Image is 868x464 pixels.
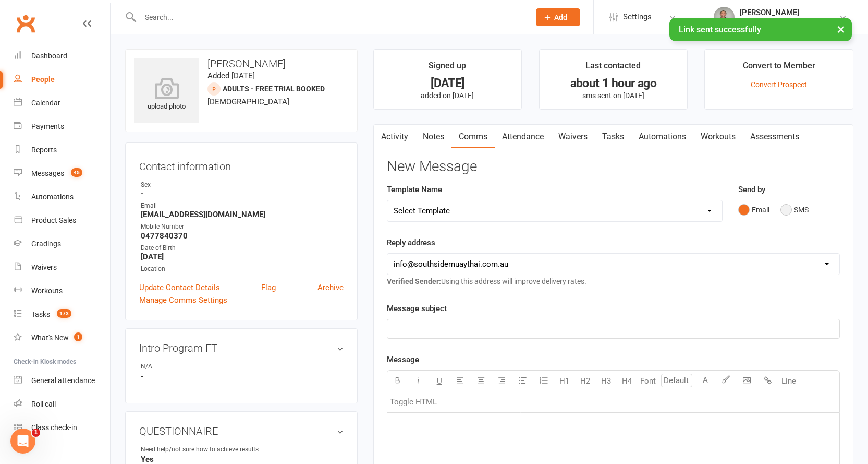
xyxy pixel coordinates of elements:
[554,13,567,21] span: Add
[387,277,586,285] span: Using this address will improve delivery rates.
[595,125,631,149] a: Tasks
[743,125,806,149] a: Assessments
[31,169,64,177] div: Messages
[387,183,442,196] label: Template Name
[74,332,82,341] span: 1
[14,44,110,68] a: Dashboard
[638,371,658,391] button: Font
[14,232,110,256] a: Gradings
[31,334,69,342] div: What's New
[134,78,199,112] div: upload photo
[31,193,74,201] div: Automations
[139,425,344,437] h3: QUESTIONNAIRE
[551,125,595,149] a: Waivers
[10,429,35,454] iframe: Intercom live chat
[549,78,678,89] div: about 1 hour ago
[495,125,551,149] a: Attendance
[374,125,415,149] a: Activity
[31,263,57,271] div: Waivers
[387,353,419,366] label: Message
[261,281,276,294] a: Flag
[31,122,64,130] div: Payments
[623,5,652,29] span: Settings
[141,180,344,190] div: Sex
[141,455,344,464] strong: Yes
[31,287,63,295] div: Workouts
[617,371,638,391] button: H4
[31,400,56,408] div: Roll call
[832,18,850,40] button: ×
[14,115,110,138] a: Payments
[31,52,67,60] div: Dashboard
[437,376,442,386] span: U
[31,423,77,432] div: Class check-in
[14,185,110,209] a: Automations
[14,303,110,326] a: Tasks 173
[141,210,344,219] strong: [EMAIL_ADDRESS][DOMAIN_NAME]
[387,159,840,175] h3: New Message
[387,277,441,285] strong: Verified Sender:
[31,216,76,224] div: Product Sales
[14,279,110,303] a: Workouts
[31,240,61,248] div: Gradings
[31,146,57,154] div: Reports
[669,18,852,41] div: Link sent successfully
[141,362,227,372] div: N/A
[141,264,344,274] div: Location
[317,281,344,294] a: Archive
[387,302,447,315] label: Message subject
[780,200,809,220] button: SMS
[695,371,716,391] button: A
[14,209,110,232] a: Product Sales
[738,183,765,196] label: Send by
[14,392,110,416] a: Roll call
[596,371,617,391] button: H3
[141,252,344,261] strong: [DATE]
[549,91,678,100] p: sms sent on [DATE]
[383,78,512,89] div: [DATE]
[740,17,839,27] div: Southside Muay Thai & Fitness
[743,59,815,78] div: Convert to Member
[661,374,692,387] input: Default
[429,59,466,78] div: Signed up
[415,125,451,149] a: Notes
[32,429,40,437] span: 1
[31,75,55,84] div: People
[141,189,344,198] strong: -
[71,168,82,177] span: 45
[207,71,255,80] time: Added [DATE]
[14,138,110,162] a: Reports
[714,7,735,28] img: thumb_image1524148262.png
[451,125,495,149] a: Comms
[141,243,344,253] div: Date of Birth
[383,91,512,100] p: added on [DATE]
[693,125,743,149] a: Workouts
[631,125,693,149] a: Automations
[223,85,325,93] span: Adults - Free Trial Booked
[778,371,799,391] button: Line
[13,10,39,37] a: Clubworx
[141,445,259,455] div: Need help/not sure how to achieve results
[554,371,575,391] button: H1
[14,369,110,392] a: General attendance kiosk mode
[14,416,110,439] a: Class kiosk mode
[14,162,110,185] a: Messages 45
[387,391,439,412] button: Toggle HTML
[57,309,71,318] span: 173
[585,59,641,78] div: Last contacted
[575,371,596,391] button: H2
[141,231,344,241] strong: 0477840370
[31,310,50,318] div: Tasks
[387,236,435,249] label: Reply address
[31,99,60,107] div: Calendar
[141,201,344,211] div: Email
[536,8,580,26] button: Add
[141,222,344,232] div: Mobile Number
[139,281,220,294] a: Update Contact Details
[139,294,227,306] a: Manage Comms Settings
[139,342,344,354] h3: Intro Program FT
[738,200,769,220] button: Email
[14,91,110,115] a: Calendar
[14,256,110,279] a: Waivers
[207,97,289,106] span: [DEMOGRAPHIC_DATA]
